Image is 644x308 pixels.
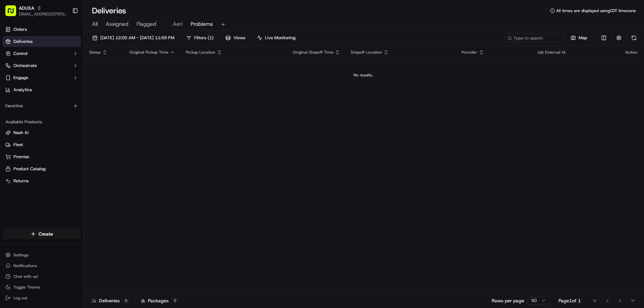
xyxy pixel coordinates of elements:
a: Deliveries [3,36,81,47]
span: Returns [13,178,29,184]
button: ADUSA [19,5,34,11]
div: No results. [87,72,640,78]
span: Toggle Theme [13,285,40,290]
button: [DATE] 12:00 AM - [DATE] 11:59 PM [89,33,177,43]
p: Welcome 👋 [7,27,122,38]
span: Orders [13,26,27,33]
button: Orchestrate [3,60,81,71]
div: 📗 [7,98,12,103]
span: Map [579,35,587,41]
span: Analytics [13,87,32,93]
button: Toggle Theme [3,283,81,292]
h1: Deliveries [92,5,126,16]
span: All [92,20,98,28]
span: Orchestrate [13,63,37,69]
span: API Documentation [63,97,108,104]
span: Original Pickup Time [129,50,168,55]
span: Knowledge Base [13,97,51,104]
span: Pickup Location [186,50,215,55]
button: [EMAIL_ADDRESS][PERSON_NAME][DOMAIN_NAME] [19,11,67,17]
span: Status [89,50,101,55]
a: Nash AI [5,130,78,136]
a: Returns [5,178,78,184]
span: Fleet [13,142,23,148]
div: Start new chat [23,64,110,71]
div: Available Products [3,117,81,127]
span: Create [39,231,53,237]
button: Refresh [629,33,639,43]
div: 0 [171,298,179,304]
span: Pylon [67,114,81,119]
p: Rows per page [492,297,524,304]
a: Powered byPylon [47,113,81,119]
button: Control [3,48,81,59]
span: Control [13,51,28,57]
span: Live Monitoring [265,35,296,41]
div: We're available if you need us! [23,71,85,76]
button: Product Catalog [3,164,81,174]
button: Map [568,33,590,43]
button: Log out [3,293,81,303]
button: Chat with us! [3,272,81,281]
span: All times are displayed using CDT timezone [556,8,636,13]
button: Returns [3,176,81,186]
span: Filters [194,35,214,41]
div: Deliveries [92,297,130,304]
span: Chat with us! [13,274,38,279]
a: Analytics [3,84,81,95]
span: Engage [13,75,28,81]
span: [DATE] 12:00 AM - [DATE] 11:59 PM [100,35,174,41]
button: Promise [3,151,81,162]
button: Nash AI [3,127,81,138]
span: Views [233,35,245,41]
div: 0 [122,298,130,304]
button: Filters(1) [183,33,217,43]
div: Action [625,50,637,55]
span: Log out [13,295,27,301]
button: Views [222,33,248,43]
button: Create [3,229,81,239]
a: Product Catalog [5,166,78,172]
a: 💻API Documentation [54,95,110,107]
button: Fleet [3,139,81,150]
span: Product Catalog [13,166,46,172]
span: Deliveries [13,39,33,45]
button: Settings [3,250,81,260]
div: Packages [141,297,179,304]
input: Type to search [504,33,565,43]
span: Job External Id [537,50,565,55]
span: Aeri [173,20,182,28]
a: Promise [5,154,78,160]
div: Favorites [3,101,81,111]
input: Got a question? Start typing here... [17,43,121,50]
img: Nash [7,7,20,20]
span: Assigned [106,20,128,28]
span: Problems [191,20,213,28]
div: 💻 [57,98,62,103]
button: Engage [3,72,81,83]
span: Flagged [137,20,156,28]
div: Page 1 of 1 [558,297,581,304]
span: Nash AI [13,130,29,136]
button: Live Monitoring [254,33,299,43]
span: Promise [13,154,29,160]
a: 📗Knowledge Base [4,95,54,107]
button: Start new chat [114,66,122,74]
span: Notifications [13,263,37,268]
span: Settings [13,252,29,258]
button: ADUSA[EMAIL_ADDRESS][PERSON_NAME][DOMAIN_NAME] [3,3,69,19]
a: Fleet [5,142,78,148]
span: Original Dropoff Time [293,50,333,55]
a: Orders [3,24,81,35]
span: Dropoff Location [351,50,382,55]
img: 1736555255976-a54dd68f-1ca7-489b-9aae-adbdc363a1c4 [7,64,19,76]
button: Notifications [3,261,81,270]
span: ( 1 ) [208,35,214,41]
span: Provider [462,50,477,55]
